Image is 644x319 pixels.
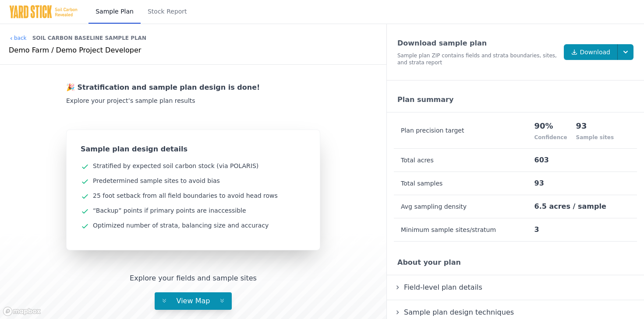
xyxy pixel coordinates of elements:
[397,52,557,66] div: Sample plan ZIP contains fields and strata boundaries, sites, and strata report
[93,206,246,216] div: “Backup” points if primary points are inaccessible
[394,307,637,318] summary: Sample plan design techniques
[534,120,567,132] div: 90%
[534,149,637,172] td: 603
[394,172,534,195] th: Total samples
[93,221,269,231] div: Optimized number of strata, balancing size and accuracy
[66,82,320,93] div: 🎉 Stratification and sample plan design is done!
[564,44,618,60] a: Download
[534,134,567,141] div: Confidence
[81,144,306,154] div: Sample plan design details
[534,172,637,195] td: 93
[394,149,534,172] th: Total acres
[402,306,516,318] span: Sample plan design techniques
[32,31,146,45] div: Soil Carbon Baseline Sample Plan
[534,218,637,242] td: 3
[93,161,258,171] div: Stratified by expected soil carbon stock (via POLARIS)
[387,250,644,275] div: About your plan
[576,134,614,141] div: Sample sites
[170,297,217,305] span: View Map
[130,273,257,284] div: Explore your fields and sample sites
[9,35,27,42] a: back
[9,5,78,19] img: Yard Stick Logo
[66,96,320,105] div: Explore your project’s sample plan results
[93,191,278,201] div: 25 foot setback from all field boundaries to avoid head rows
[576,120,614,132] div: 93
[155,292,231,310] button: View Map
[394,282,637,293] summary: Field-level plan details
[394,195,534,218] th: Avg sampling density
[394,112,534,149] th: Plan precision target
[534,195,637,218] td: 6.5 acres / sample
[93,176,220,186] div: Predetermined sample sites to avoid bias
[402,281,484,293] span: Field-level plan details
[394,218,534,242] th: Minimum sample sites/stratum
[387,88,644,112] div: Plan summary
[397,38,557,49] div: Download sample plan
[9,45,378,56] div: Demo Farm / Demo Project Developer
